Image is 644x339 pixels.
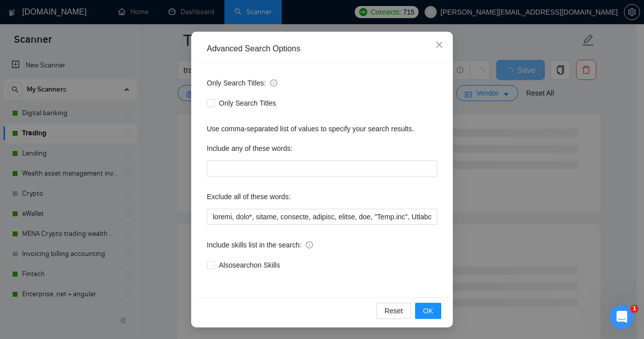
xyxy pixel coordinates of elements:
[207,77,277,89] span: Only Search Titles:
[207,239,313,250] span: Include skills list in the search:
[207,140,292,156] label: Include any of these words:
[376,303,411,319] button: Reset
[215,260,284,271] span: Also search on Skills
[423,305,433,316] span: OK
[630,305,638,313] span: 1
[384,305,403,316] span: Reset
[207,189,291,205] label: Exclude all of these words:
[270,79,277,87] span: info-circle
[610,305,634,329] iframe: Intercom live chat
[426,32,453,59] button: Close
[207,43,437,54] div: Advanced Search Options
[415,303,441,319] button: OK
[207,123,437,134] div: Use comma-separated list of values to specify your search results.
[306,241,313,248] span: info-circle
[435,41,443,49] span: close
[215,98,280,109] span: Only Search Titles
